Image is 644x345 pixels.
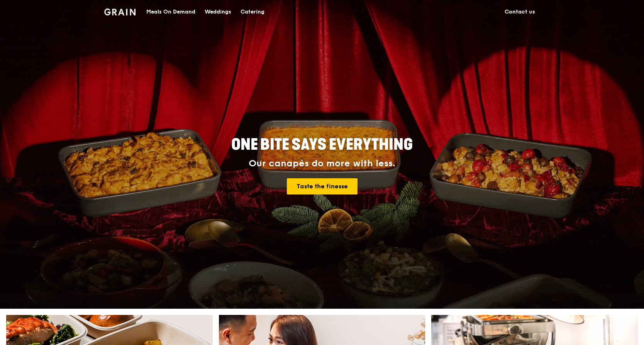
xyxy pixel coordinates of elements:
a: Catering [236,0,269,24]
a: Contact us [500,0,540,24]
div: Weddings [205,0,231,24]
div: Meals On Demand [146,0,195,24]
a: Weddings [200,0,236,24]
div: Our canapés do more with less. [183,158,461,169]
a: Taste the finesse [287,178,358,194]
span: ONE BITE SAYS EVERYTHING [231,135,413,154]
div: Catering [241,0,264,24]
img: Grain [104,8,136,15]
